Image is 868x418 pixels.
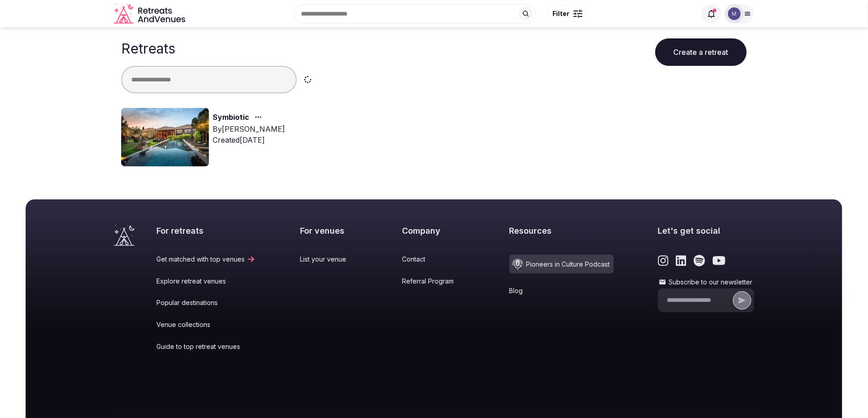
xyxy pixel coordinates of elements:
[728,7,741,20] img: mia
[402,255,465,264] a: Contact
[509,225,614,236] h2: Resources
[213,134,285,145] div: Created [DATE]
[114,4,187,24] svg: Retreats and Venues company logo
[213,123,285,134] div: By [PERSON_NAME]
[300,225,358,236] h2: For venues
[114,4,187,24] a: Visit the homepage
[547,5,589,22] button: Filter
[300,255,358,264] a: List your venue
[713,255,726,267] a: Link to the retreats and venues Youtube page
[156,225,256,236] h2: For retreats
[658,225,754,236] h2: Let's get social
[156,320,256,329] a: Venue collections
[509,255,614,273] a: Pioneers in Culture Podcast
[156,255,256,264] a: Get matched with top venues
[553,9,570,18] span: Filter
[676,255,686,267] a: Link to the retreats and venues LinkedIn page
[655,38,747,66] button: Create a retreat
[509,286,614,295] a: Blog
[156,277,256,286] a: Explore retreat venues
[156,298,256,307] a: Popular destinations
[402,277,465,286] a: Referral Program
[694,255,705,267] a: Link to the retreats and venues Spotify page
[402,225,465,236] h2: Company
[658,278,754,287] label: Subscribe to our newsletter
[213,112,249,123] a: Symbiotic
[658,255,669,267] a: Link to the retreats and venues Instagram page
[156,342,256,351] a: Guide to top retreat venues
[121,108,209,166] img: Top retreat image for the retreat: Symbiotic
[114,225,134,246] a: Visit the homepage
[121,40,175,57] h1: Retreats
